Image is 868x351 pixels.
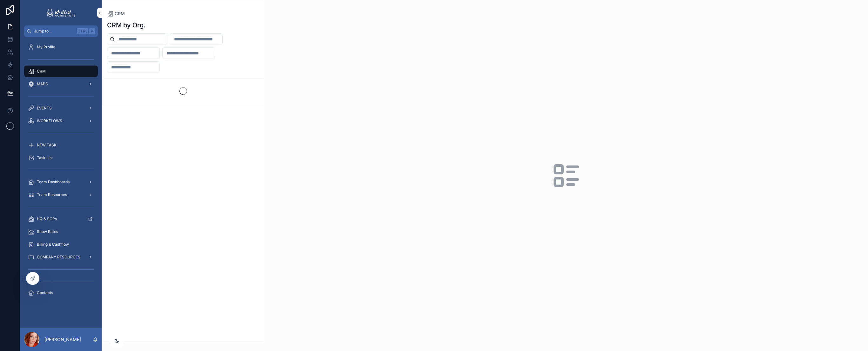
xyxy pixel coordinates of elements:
span: Billing & Cashflow [37,242,69,247]
span: Team Resources [37,192,67,197]
a: Billing & Cashflow [24,239,98,250]
a: HQ & SOPs [24,213,98,225]
span: Ctrl [77,28,88,34]
span: MAPS [37,81,48,87]
span: EVENTS [37,106,52,111]
a: NEW TASK [24,139,98,151]
span: Jump to... [34,29,74,34]
span: K [90,29,95,34]
span: CRM [37,69,46,74]
a: WORKFLOWS [24,115,98,127]
span: NEW TASK [37,143,57,148]
span: HQ & SOPs [37,216,57,221]
a: EVENTS [24,102,98,114]
a: CRM [24,66,98,77]
a: Team Dashboards [24,176,98,188]
span: Contacts [37,290,53,295]
a: Contacts [24,287,98,298]
span: Task List [37,155,53,160]
a: Show Rates [24,226,98,237]
span: Show Rates [37,229,58,234]
a: COMPANY RESOURCES [24,251,98,263]
a: Team Resources [24,189,98,200]
button: Jump to...CtrlK [24,25,98,37]
a: CRM [107,11,125,17]
h1: CRM by Org. [107,21,145,30]
span: WORKFLOWS [37,118,62,123]
span: CRM [115,11,125,17]
div: scrollable content [20,37,102,307]
a: My Profile [24,41,98,53]
p: [PERSON_NAME] [44,336,81,343]
img: App logo [46,8,76,18]
span: Team Dashboards [37,179,70,185]
span: My Profile [37,45,55,50]
a: Task List [24,152,98,164]
a: MAPS [24,78,98,90]
span: COMPANY RESOURCES [37,255,80,260]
